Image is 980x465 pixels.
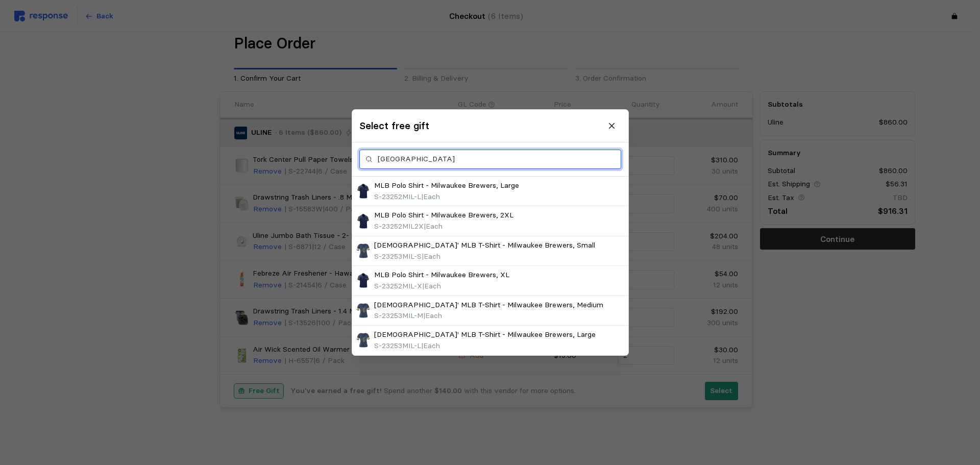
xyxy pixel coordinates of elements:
span: S-23252MIL-L [374,192,421,201]
p: [DEMOGRAPHIC_DATA]' MLB T-Shirt - Milwaukee Brewers, Large [374,329,596,340]
p: [DEMOGRAPHIC_DATA]' MLB T-Shirt - Milwaukee Brewers, Medium [374,300,603,311]
img: S-23252MIL-X [356,274,371,288]
span: | Each [421,341,440,350]
h3: Select free gift [359,119,429,133]
span: S-23252MIL2X [374,222,424,231]
p: MLB Polo Shirt - Milwaukee Brewers, XL [374,270,509,281]
img: S-23253MIL-M [356,303,371,318]
p: MLB Polo Shirt - Milwaukee Brewers, Large [374,180,519,191]
span: S-23253MIL-S [374,252,422,261]
span: | Each [422,252,440,261]
span: | Each [424,222,443,231]
img: S-23252MIL-L [356,184,371,199]
img: S-23253MIL-L [356,333,371,348]
span: S-23253MIL-L [374,341,421,350]
span: | Each [421,192,440,201]
img: S-23253MIL-S [356,243,371,258]
span: S-23252MIL-X [374,281,422,290]
span: | Each [423,311,442,320]
img: S-23252MIL2X [356,214,371,229]
p: [DEMOGRAPHIC_DATA]' MLB T-Shirt - Milwaukee Brewers, Small [374,240,595,251]
span: S-23253MIL-M [374,311,423,320]
p: MLB Polo Shirt - Milwaukee Brewers, 2XL [374,210,513,222]
input: Search [378,150,615,168]
span: | Each [422,281,441,290]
